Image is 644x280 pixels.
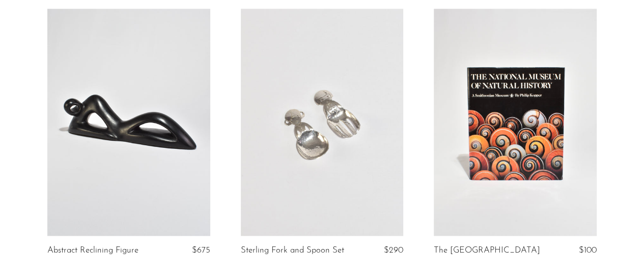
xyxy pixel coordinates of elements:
[192,246,210,255] span: $675
[434,246,540,255] a: The [GEOGRAPHIC_DATA]
[241,246,344,255] a: Sterling Fork and Spoon Set
[384,246,403,255] span: $290
[579,246,597,255] span: $100
[47,246,138,255] a: Abstract Reclining Figure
